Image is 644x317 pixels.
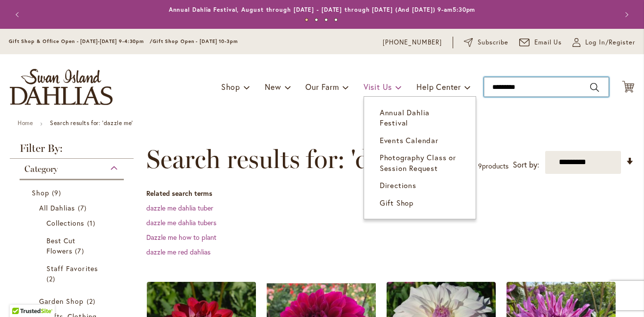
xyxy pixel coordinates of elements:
span: Annual Dahlia Festival [380,107,430,127]
button: 4 of 4 [334,18,338,21]
button: 3 of 4 [324,18,328,21]
span: Shop [221,82,240,92]
span: Gift Shop Open - [DATE] 10-3pm [153,38,238,44]
a: Subscribe [464,38,508,47]
span: 7 [75,246,86,256]
span: All Dahlias [39,203,75,212]
span: Subscribe [478,38,508,47]
a: Garden Shop [39,296,107,306]
button: 2 of 4 [315,18,318,21]
button: 1 of 4 [305,18,308,21]
strong: Search results for: 'dazzle me' [50,119,133,127]
a: Annual Dahlia Festival, August through [DATE] - [DATE] through [DATE] (And [DATE]) 9-am5:30pm [169,6,476,13]
a: [PHONE_NUMBER] [383,38,442,47]
p: products [478,158,508,174]
button: Next [616,5,635,24]
iframe: Launch Accessibility Center [7,282,35,310]
span: Visit Us [364,82,392,92]
span: Our Farm [305,82,339,92]
a: Shop [32,188,114,198]
a: store logo [10,69,113,105]
span: Category [24,164,58,174]
span: Search results for: 'dazzle me' [146,145,468,174]
span: Best Cut Flowers [46,236,75,255]
span: 2 [87,296,98,306]
span: Collections [46,218,85,228]
a: All Dahlias [39,203,107,213]
strong: Filter By: [10,143,134,159]
span: Staff Favorites [46,264,98,273]
a: Staff Favorites [46,263,99,284]
span: Log In/Register [585,38,635,47]
span: Gift Shop [380,198,414,208]
span: 7 [78,203,89,213]
span: Help Center [416,82,461,92]
a: Email Us [519,38,562,47]
span: 2 [46,274,58,284]
span: 1 [87,218,98,228]
a: Collections [46,218,99,228]
a: Dazzle me how to plant [146,232,216,242]
a: Log In/Register [573,38,635,47]
a: Home [18,119,33,127]
span: Gift Shop & Office Open - [DATE]-[DATE] 9-4:30pm / [9,38,153,44]
dt: Related search terms [146,189,634,198]
span: 9 [478,161,482,170]
span: Directions [380,180,416,190]
span: New [265,82,281,92]
a: dazzle me dahlia tuber [146,203,213,212]
a: dazzle me dahlia tubers [146,218,216,227]
a: dazzle me red dahlias [146,247,210,256]
span: Shop [32,188,49,197]
span: Events Calendar [380,135,438,145]
button: Previous [9,5,28,24]
span: Garden Shop [39,296,84,306]
span: 9 [52,188,64,198]
a: Best Cut Flowers [46,235,99,256]
span: Photography Class or Session Request [380,152,456,172]
label: Sort by: [513,156,539,174]
span: Email Us [534,38,562,47]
